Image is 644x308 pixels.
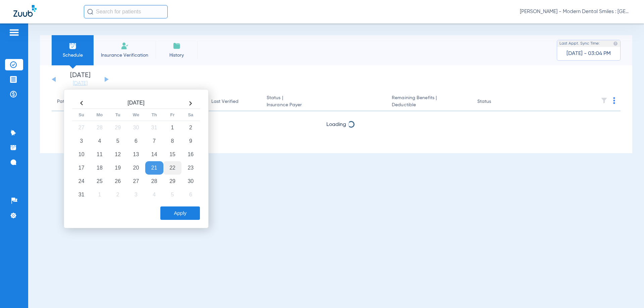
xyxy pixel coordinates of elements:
div: Last Verified [211,98,256,105]
button: Apply [160,206,200,220]
th: Remaining Benefits | [386,93,472,111]
input: Search for patients [84,5,168,18]
span: Schedule [57,52,89,59]
span: Deductible [392,102,466,109]
iframe: Chat Widget [610,276,644,308]
li: [DATE] [60,72,100,87]
div: Patient Name [57,98,113,105]
a: [DATE] [60,80,100,87]
span: Loading [326,122,346,127]
img: hamburger-icon [9,28,19,37]
div: Last Verified [211,98,238,105]
img: group-dot-blue.svg [613,97,615,104]
img: Search Icon [87,9,93,15]
img: Zuub Logo [13,5,37,17]
span: Last Appt. Sync Time: [559,40,600,47]
img: Manual Insurance Verification [121,42,129,50]
img: filter.svg [601,97,607,104]
div: Patient Name [57,98,87,105]
img: last sync help info [613,41,618,46]
th: Status [472,93,517,111]
span: [PERSON_NAME] - Modern Dental Smiles : [GEOGRAPHIC_DATA] [520,8,631,15]
span: Insurance Verification [99,52,151,59]
img: Schedule [69,42,77,50]
img: History [173,42,181,50]
th: Status | [261,93,386,111]
span: [DATE] - 03:04 PM [567,50,611,57]
span: Insurance Payer [267,102,381,109]
span: History [161,52,193,59]
th: [DATE] [91,98,181,109]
